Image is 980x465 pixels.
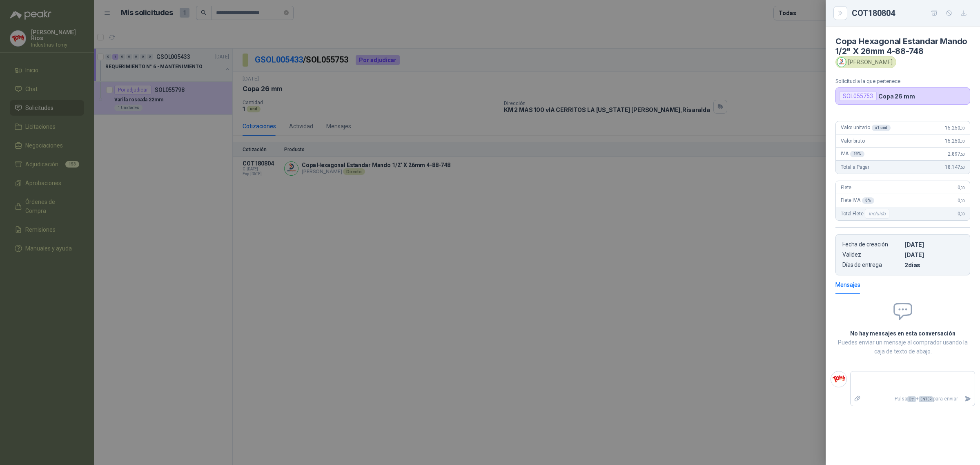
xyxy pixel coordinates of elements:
div: Incluido [865,209,889,219]
span: Flete IVA [841,197,874,204]
button: Close [835,8,845,18]
div: x 1 und [872,125,891,131]
span: ,00 [960,186,965,190]
img: Company Logo [831,371,846,387]
span: IVA [841,151,864,157]
span: ENTER [919,396,933,402]
button: Enviar [961,392,975,406]
p: Fecha de creación [842,241,901,248]
div: COT180804 [852,7,970,20]
div: [PERSON_NAME] [835,56,896,68]
span: Total a Pagar [841,164,869,170]
span: 0 [958,211,965,217]
label: Adjuntar archivos [851,392,864,406]
h2: No hay mensajes en esta conversación [835,329,970,338]
span: ,00 [960,139,965,143]
span: Ctrl [907,396,916,402]
p: Solicitud a la que pertenece [835,78,970,84]
span: 18.147 [945,164,965,170]
div: 0 % [862,197,874,204]
div: Mensajes [835,280,860,289]
span: Total Flete [841,209,891,219]
span: ,50 [960,152,965,156]
p: Validez [842,251,901,258]
p: Puedes enviar un mensaje al comprador usando la caja de texto de abajo. [835,338,970,356]
span: 2.897 [948,151,965,157]
p: Días de entrega [842,262,901,268]
p: [DATE] [904,251,963,258]
span: 15.250 [945,138,965,144]
p: Pulsa + para enviar [864,392,962,406]
span: Valor unitario [841,125,891,131]
span: Valor bruto [841,138,864,144]
span: ,00 [960,212,965,216]
span: Flete [841,185,851,190]
div: 19 % [850,151,865,157]
p: [DATE] [904,241,963,248]
span: ,00 [960,126,965,130]
span: ,00 [960,199,965,203]
h4: Copa Hexagonal Estandar Mando 1/2" X 26mm 4-88-748 [835,36,970,56]
img: Company Logo [837,58,846,67]
span: 0 [958,185,965,190]
p: Copa 26 mm [878,93,915,100]
span: ,50 [960,165,965,170]
p: 2 dias [904,262,963,268]
span: 0 [958,198,965,203]
span: 15.250 [945,125,965,131]
div: SOL055753 [839,91,877,101]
